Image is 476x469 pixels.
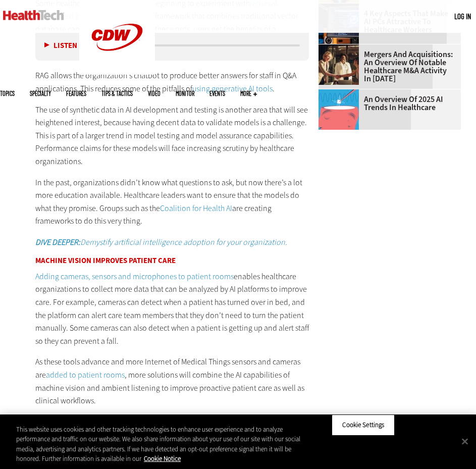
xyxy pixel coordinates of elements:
a: MonITor [176,90,194,96]
a: Log in [454,12,471,21]
a: added to patient rooms [46,370,125,380]
a: More information about your privacy [144,454,181,463]
button: Cookie Settings [332,414,395,436]
a: DIVE DEEPER:Demystify artificial intelligence adoption for your organization. [35,237,287,247]
p: As these tools advance and more Internet of Medical Things sensors and cameras are , more solutio... [35,355,309,407]
a: An Overview of 2025 AI Trends in Healthcare [319,95,455,112]
a: Video [148,90,161,96]
a: Adding cameras, sensors and microphones to patient rooms [35,271,234,282]
strong: DIVE DEEPER: [35,237,80,247]
button: Close [454,430,476,452]
a: Events [209,90,225,96]
a: Features [66,90,86,96]
a: illustration of computer chip being put inside head with waves [319,89,364,97]
em: Demystify artificial intelligence adoption for your organization. [35,237,287,247]
img: illustration of computer chip being put inside head with waves [319,89,359,130]
p: enables healthcare organizations to collect more data that can be analyzed by AI platforms to imp... [35,270,309,348]
a: Coalition for Health AI [160,203,232,214]
p: In the past, organizations didn’t know what questions to ask, but now there’s a lot more educatio... [35,176,309,228]
img: Home [3,10,64,20]
a: Mergers and Acquisitions: An Overview of Notable Healthcare M&A Activity in [DATE] [319,50,455,83]
a: CDW [79,67,155,77]
div: This website uses cookies and other tracking technologies to enhance user experience and to analy... [16,425,311,464]
p: The use of synthetic data in AI development and testing is another area that will see heightened ... [35,103,309,168]
span: Specialty [30,90,51,96]
div: User menu [454,11,471,22]
span: More [240,90,257,96]
strong: Machine Vision Improves Patient Care [35,255,176,266]
a: Tips & Tactics [101,90,133,96]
